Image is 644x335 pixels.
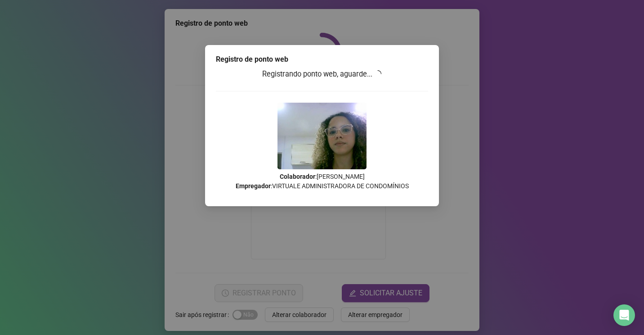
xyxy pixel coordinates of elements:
[280,173,315,180] strong: Colaborador
[277,103,367,169] img: 9k=
[613,304,635,326] div: Open Intercom Messenger
[236,182,271,190] strong: Empregador
[216,68,428,80] h3: Registrando ponto web, aguarde...
[374,70,381,77] span: loading
[216,54,428,65] div: Registro de ponto web
[216,172,428,191] p: : [PERSON_NAME] : VIRTUALE ADMINISTRADORA DE CONDOMÍNIOS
